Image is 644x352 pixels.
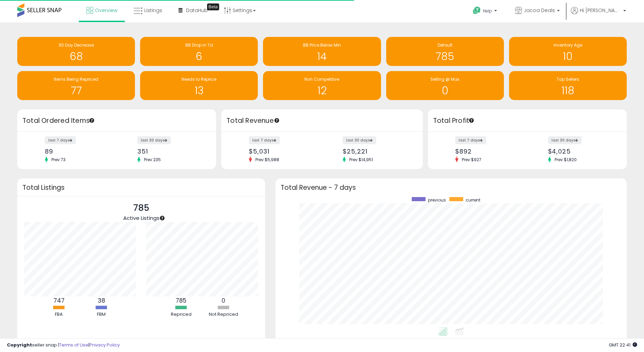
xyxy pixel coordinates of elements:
span: DataHub [186,7,208,14]
span: Non Competitive [304,76,339,82]
a: Top Sellers 118 [509,71,627,100]
label: last 7 days [455,136,486,144]
label: last 30 days [548,136,582,144]
i: Get Help [472,6,481,15]
a: BB Price Below Min 14 [263,37,381,66]
div: 351 [137,148,204,155]
h1: 77 [21,85,131,96]
a: Inventory Age 10 [509,37,627,66]
span: Listings [144,7,162,14]
span: Needs to Reprice [182,76,216,82]
div: $5,031 [249,148,317,155]
h1: 0 [390,85,500,96]
div: $4,025 [548,148,615,155]
div: Tooltip anchor [159,215,165,221]
h1: 12 [266,85,377,96]
label: last 30 days [343,136,376,144]
h3: Total Revenue [226,116,418,126]
span: Prev: $927 [458,157,485,163]
div: seller snap | | [7,342,120,349]
div: Tooltip anchor [89,117,95,124]
a: 30 Day Decrease 68 [17,37,135,66]
b: 38 [98,296,105,305]
h1: 10 [513,51,623,62]
span: Prev: 235 [140,157,164,163]
div: Tooltip anchor [468,117,475,124]
span: Prev: $5,988 [252,157,283,163]
div: Repriced [160,311,202,318]
span: BB Drop in 7d [185,42,213,48]
a: Selling @ Max 0 [386,71,504,100]
div: Tooltip anchor [207,3,219,10]
h1: 118 [513,85,623,96]
span: Prev: $14,951 [346,157,377,163]
h3: Total Revenue - 7 days [281,185,622,190]
a: Privacy Policy [89,342,120,348]
p: 785 [123,202,159,215]
h3: Total Listings [22,185,260,190]
a: Default 785 [386,37,504,66]
b: 785 [176,296,186,305]
span: 2025-10-6 22:41 GMT [609,342,637,348]
a: Help [467,1,504,22]
span: Items Being Repriced [54,76,98,82]
div: FBA [38,311,80,318]
b: 0 [222,296,225,305]
a: Items Being Repriced 77 [17,71,135,100]
span: Overview [95,7,117,14]
h1: 68 [21,51,131,62]
span: Active Listings [123,214,159,222]
span: current [466,197,480,203]
div: Not Repriced [203,311,244,318]
a: Hi [PERSON_NAME] [571,7,626,22]
span: Top Sellers [557,76,579,82]
label: last 30 days [137,136,171,144]
span: Prev: $1,820 [551,157,580,163]
span: 30 Day Decrease [59,42,94,48]
span: Jacoa Deals [524,7,555,14]
div: $892 [455,148,522,155]
div: 89 [45,148,111,155]
h3: Total Ordered Items [22,116,211,126]
h1: 13 [144,85,254,96]
strong: Copyright [7,342,32,348]
h3: Total Profit [433,116,622,126]
h1: 14 [266,51,377,62]
div: Tooltip anchor [274,117,280,124]
span: BB Price Below Min [303,42,341,48]
label: last 7 days [249,136,280,144]
b: 747 [53,296,65,305]
h1: 6 [144,51,254,62]
a: BB Drop in 7d 6 [140,37,258,66]
span: Hi [PERSON_NAME] [580,7,621,14]
label: last 7 days [45,136,76,144]
div: $25,221 [343,148,411,155]
a: Needs to Reprice 13 [140,71,258,100]
h1: 785 [390,51,500,62]
span: Prev: 73 [48,157,69,163]
span: Inventory Age [554,42,582,48]
span: Default [438,42,452,48]
a: Terms of Use [59,342,88,348]
span: Selling @ Max [430,76,459,82]
span: Help [483,8,492,14]
div: FBM [81,311,122,318]
span: previous [428,197,446,203]
a: Non Competitive 12 [263,71,381,100]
